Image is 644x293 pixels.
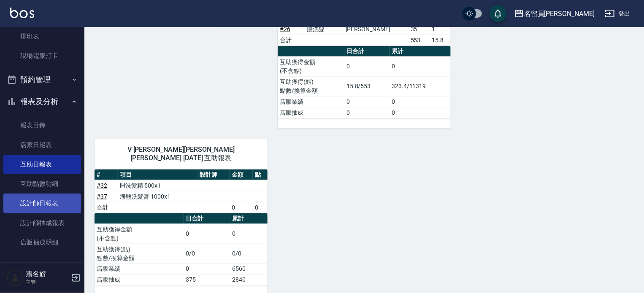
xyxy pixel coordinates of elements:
[3,69,81,91] button: 預約管理
[95,274,184,285] td: 店販抽成
[430,24,451,35] td: 1
[390,46,451,57] th: 累計
[344,24,409,35] td: [PERSON_NAME]
[280,26,290,32] a: #26
[184,274,230,285] td: 375
[230,202,253,213] td: 0
[344,107,390,118] td: 0
[184,213,230,224] th: 日合計
[97,193,107,200] a: #37
[278,96,344,107] td: 店販業績
[230,263,268,274] td: 6560
[3,135,81,155] a: 店家日報表
[390,76,451,96] td: 323.4/11319
[3,27,81,46] a: 排班表
[278,107,344,118] td: 店販抽成
[409,35,430,46] td: 553
[26,278,69,286] p: 主管
[601,6,634,22] button: 登出
[198,169,230,180] th: 設計師
[3,91,81,113] button: 報表及分析
[278,76,344,96] td: 互助獲得(點) 點數/換算金額
[118,191,198,202] td: 海鹽洗髮膏 1000x1
[278,56,344,76] td: 互助獲得金額 (不含點)
[184,224,230,244] td: 0
[253,169,268,180] th: 點
[95,244,184,263] td: 互助獲得(點) 點數/換算金額
[3,255,81,277] button: 客戶管理
[299,24,344,35] td: 一般洗髮
[230,244,268,263] td: 0/0
[118,180,198,191] td: iH洗髮精 500x1
[230,274,268,285] td: 2840
[95,224,184,244] td: 互助獲得金額 (不含點)
[105,145,257,162] span: V [PERSON_NAME][PERSON_NAME] [PERSON_NAME] [DATE] 互助報表
[26,270,69,278] h5: 蕭名旂
[95,263,184,274] td: 店販業績
[95,169,268,213] table: a dense table
[490,5,506,22] button: save
[390,96,451,107] td: 0
[3,46,81,65] a: 現場電腦打卡
[97,182,107,189] a: #32
[95,202,118,213] td: 合計
[390,107,451,118] td: 0
[278,46,451,118] table: a dense table
[278,35,299,46] td: 合計
[230,224,268,244] td: 0
[390,56,451,76] td: 0
[511,5,598,22] button: 名留員[PERSON_NAME]
[344,76,390,96] td: 15.8/553
[7,269,24,286] img: Person
[430,35,451,46] td: 15.8
[3,233,81,252] a: 店販抽成明細
[253,202,268,213] td: 0
[95,169,118,180] th: #
[95,213,268,286] table: a dense table
[3,116,81,135] a: 報表目錄
[184,263,230,274] td: 0
[344,56,390,76] td: 0
[344,46,390,57] th: 日合計
[3,174,81,194] a: 互助點數明細
[118,169,198,180] th: 項目
[3,194,81,213] a: 設計師日報表
[184,244,230,263] td: 0/0
[230,213,268,224] th: 累計
[3,155,81,174] a: 互助日報表
[524,8,595,19] div: 名留員[PERSON_NAME]
[230,169,253,180] th: 金額
[3,213,81,233] a: 設計師抽成報表
[409,24,430,35] td: 35
[344,96,390,107] td: 0
[10,8,34,18] img: Logo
